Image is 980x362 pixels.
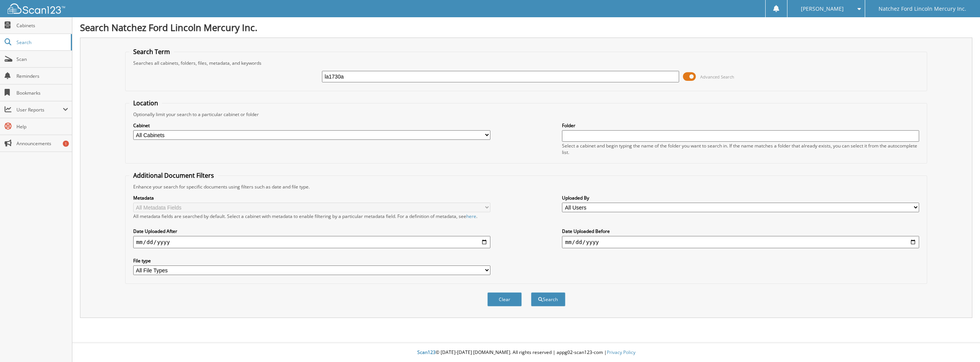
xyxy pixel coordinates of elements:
div: Optionally limit your search to a particular cabinet or folder [129,111,923,118]
a: Privacy Policy [607,349,635,355]
a: here [466,213,476,219]
span: Bookmarks [16,90,68,96]
label: File type [133,257,490,264]
label: Date Uploaded After [133,228,490,234]
label: Date Uploaded Before [562,228,919,234]
input: start [133,236,490,248]
span: Natchez Ford Lincoln Mercury Inc. [879,7,966,11]
span: Cabinets [16,22,68,29]
span: Announcements [16,140,68,147]
label: Metadata [133,195,490,201]
span: Scan [16,56,68,62]
input: end [562,236,919,248]
button: Search [531,292,565,306]
legend: Location [129,99,162,107]
span: [PERSON_NAME] [801,7,844,11]
img: scan123-logo-white.svg [8,3,65,14]
div: © [DATE]-[DATE] [DOMAIN_NAME]. All rights reserved | appg02-scan123-com | [72,343,980,362]
div: Searches all cabinets, folders, files, metadata, and keywords [129,60,923,66]
span: User Reports [16,106,63,113]
legend: Additional Document Filters [129,171,218,180]
span: Help [16,123,68,130]
span: Reminders [16,73,68,79]
label: Folder [562,122,919,129]
legend: Search Term [129,48,174,56]
h1: Search Natchez Ford Lincoln Mercury Inc. [80,21,972,34]
div: Select a cabinet and begin typing the name of the folder you want to search in. If the name match... [562,143,919,156]
button: Clear [487,292,522,306]
span: Scan123 [417,349,436,355]
div: 1 [63,141,69,147]
span: Search [16,39,67,46]
label: Cabinet [133,122,490,129]
span: Advanced Search [700,74,734,80]
div: All metadata fields are searched by default. Select a cabinet with metadata to enable filtering b... [133,213,490,219]
label: Uploaded By [562,195,919,201]
div: Enhance your search for specific documents using filters such as date and file type. [129,183,923,190]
